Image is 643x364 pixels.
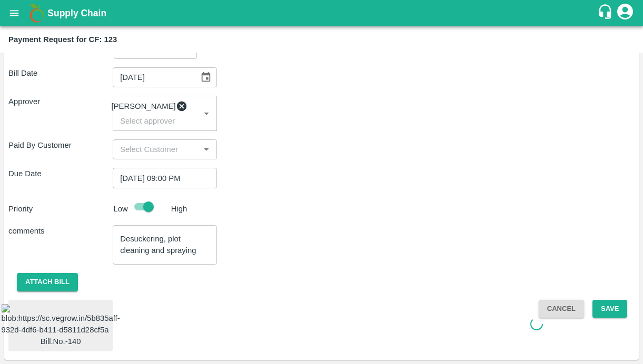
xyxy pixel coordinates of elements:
button: Open [200,143,213,156]
p: Paid By Customer [8,139,113,151]
span: Bill.No.-140 [41,336,81,347]
input: Select approver [116,114,183,128]
button: open drawer [2,1,26,25]
b: Payment Request for CF: 123 [8,35,117,44]
img: logo [26,3,47,24]
div: account of current user [616,2,635,24]
div: [PERSON_NAME] [117,100,181,112]
p: Low [114,203,128,215]
p: Due Date [8,168,113,179]
button: Save [592,300,627,318]
p: Priority [8,203,110,215]
a: Supply Chain [47,6,597,21]
input: Select Customer [116,143,196,156]
button: Attach bill [17,273,78,291]
p: Bill Date [8,67,113,79]
input: Choose date, selected date is Sep 11, 2025 [113,168,210,188]
b: Supply Chain [47,8,106,18]
input: Bill Date [113,67,192,87]
div: customer-support [597,4,616,23]
textarea: Desuckering, plot cleaning and spraying [120,234,210,256]
p: High [171,203,187,215]
img: blob:https://sc.vegrow.in/5b835aff-932d-4df6-b411-d5811d28cf5a [2,304,120,336]
p: comments [8,225,113,237]
p: Approver [8,96,113,107]
span: [PERSON_NAME] [112,101,176,112]
button: Choose date, selected date is Sep 11, 2025 [196,67,216,87]
button: Cancel [539,300,584,318]
button: Open [200,107,213,120]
